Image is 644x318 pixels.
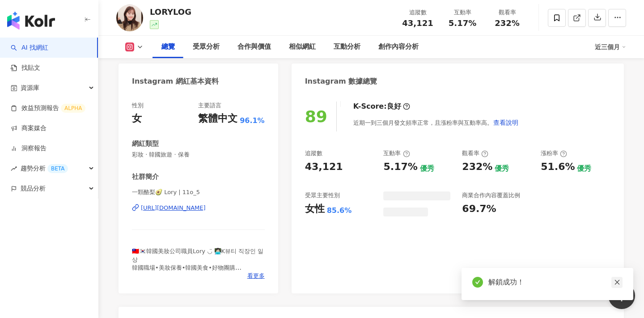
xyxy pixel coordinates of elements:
div: 85.6% [327,206,352,216]
span: 232% [495,19,520,28]
div: 追蹤數 [305,149,322,157]
a: [URL][DOMAIN_NAME] [132,204,265,212]
div: 合作與價值 [237,42,271,52]
span: 🇹🇼🇰🇷韓國美妝公司職員Lory ◡̈ 👩🏻‍💻K뷰티 직장인 일상 韓國職場•美妝保養•韓國美食•好物團購•OliveYoung優惠 💌 [EMAIL_ADDRESS][DOMAIN_NAME] [132,248,263,287]
div: 優秀 [420,164,434,174]
div: 69.7% [462,202,496,216]
div: 解鎖成功！ [488,277,623,288]
span: 資源庫 [21,78,39,98]
span: 一顆酪梨🥑 Lory | 11o_5 [132,188,265,196]
div: 互動率 [383,149,410,157]
div: 互動分析 [334,42,360,52]
img: logo [7,12,55,30]
a: 效益預測報告ALPHA [11,104,85,113]
div: 良好 [387,102,401,111]
a: 商案媒合 [11,124,47,133]
div: 5.17% [383,160,417,174]
div: 觀看率 [462,149,488,157]
span: check-circle [472,277,483,288]
div: 女性 [305,202,325,216]
div: 優秀 [577,164,591,174]
div: 主要語言 [198,102,221,110]
div: BETA [47,164,68,173]
div: 女 [132,112,142,126]
div: 優秀 [495,164,509,174]
div: 51.6% [541,160,575,174]
div: 漲粉率 [541,149,567,157]
div: 232% [462,160,492,174]
div: 繁體中文 [198,112,237,126]
div: [URL][DOMAIN_NAME] [141,204,206,212]
span: 查看說明 [493,119,518,126]
div: 43,121 [305,160,343,174]
div: 性別 [132,102,144,110]
div: 總覽 [161,42,175,52]
div: 追蹤數 [401,8,435,17]
div: LORYLOG [150,6,191,17]
span: 看更多 [247,272,265,280]
a: searchAI 找網紅 [11,43,48,52]
div: 觀看率 [490,8,524,17]
button: 查看說明 [493,114,519,131]
img: KOL Avatar [116,4,143,31]
div: Instagram 網紅基本資料 [132,76,219,86]
a: 找貼文 [11,64,40,72]
div: 商業合作內容覆蓋比例 [462,191,520,199]
div: 網紅類型 [132,139,159,148]
div: 創作內容分析 [378,42,419,52]
a: 洞察報告 [11,144,47,153]
span: 43,121 [402,18,433,28]
div: 受眾主要性別 [305,191,340,199]
div: 受眾分析 [193,42,220,52]
span: close [614,279,620,285]
div: 社群簡介 [132,172,159,182]
div: 近期一到三個月發文頻率正常，且漲粉率與互動率高。 [353,114,519,131]
span: 趨勢分析 [21,158,68,178]
div: 近三個月 [595,40,626,54]
span: 96.1% [240,116,265,126]
div: 互動率 [445,8,479,17]
div: K-Score : [353,102,410,111]
div: 89 [305,107,327,126]
span: 5.17% [449,19,476,28]
div: 相似網紅 [289,42,316,52]
span: 彩妝 · 韓國旅遊 · 保養 [132,151,265,159]
span: 競品分析 [21,178,46,199]
div: Instagram 數據總覽 [305,76,377,86]
span: rise [11,165,17,172]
